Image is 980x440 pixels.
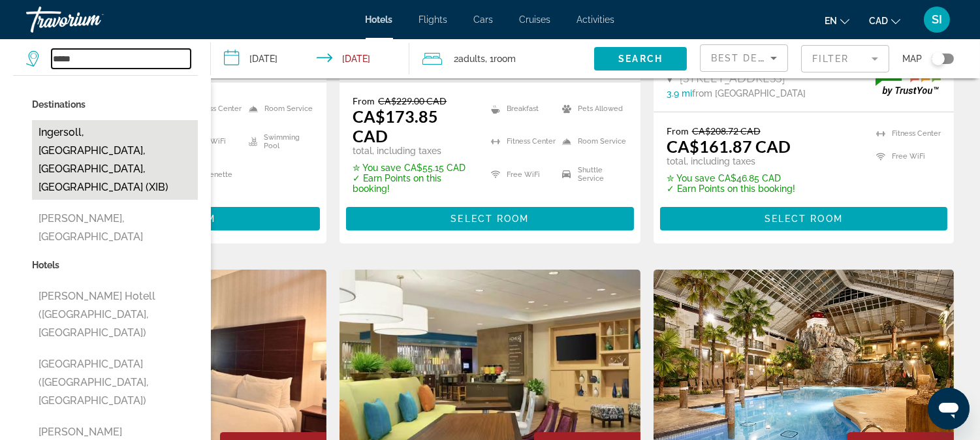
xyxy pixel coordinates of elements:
span: 2 [454,50,485,68]
button: User Menu [920,6,954,33]
li: Free WiFi [870,148,941,165]
li: Free WiFi [484,161,556,187]
ins: CA$173.85 CAD [353,106,438,146]
span: , 1 [485,50,516,68]
li: Breakfast [484,95,556,121]
button: [PERSON_NAME], [GEOGRAPHIC_DATA] [32,206,198,249]
span: From [667,125,689,136]
mat-select: Sort by [711,50,777,66]
li: Room Service [242,95,314,121]
span: Select Room [765,213,843,224]
span: en [825,16,837,26]
span: from [GEOGRAPHIC_DATA] [692,88,806,99]
li: Shuttle Service [556,161,627,187]
span: Search [618,54,663,64]
a: Activities [577,14,615,25]
button: Change currency [869,11,900,30]
button: Check-in date: Sep 17, 2025 Check-out date: Sep 18, 2025 [211,39,409,78]
button: Search [594,47,687,71]
span: Map [902,50,922,68]
p: CA$55.15 CAD [353,163,475,173]
span: Best Deals [711,53,779,63]
span: ✮ You save [667,173,715,183]
li: Room Service [556,129,627,155]
button: Select Room [660,207,947,230]
iframe: Button to launch messaging window [928,388,970,430]
button: Travelers: 2 adults, 0 children [409,39,594,78]
span: Select Room [450,213,529,224]
button: Ingersoll, [GEOGRAPHIC_DATA], [GEOGRAPHIC_DATA], [GEOGRAPHIC_DATA] (XIB) [32,120,198,200]
a: Flights [419,14,448,25]
p: ✓ Earn Points on this booking! [353,173,475,194]
button: Filter [801,44,889,73]
button: Toggle map [922,53,954,65]
li: Swimming Pool [242,129,314,155]
span: Room [494,54,516,64]
p: total, including taxes [667,156,795,166]
p: Destinations [32,95,198,114]
span: 3.9 mi [667,88,692,99]
del: CA$208.72 CAD [692,125,761,136]
a: Hotels [366,14,393,25]
span: ✮ You save [353,163,401,173]
button: [PERSON_NAME] Hotell ([GEOGRAPHIC_DATA], [GEOGRAPHIC_DATA]) [32,284,198,345]
p: Hotels [32,256,198,274]
button: Change language [825,11,849,30]
li: Fitness Center [484,129,556,155]
a: Cars [474,14,494,25]
a: Select Room [346,210,633,225]
p: ✓ Earn Points on this booking! [667,183,795,194]
li: Pets Allowed [556,95,627,121]
span: SI [932,13,942,26]
li: Fitness Center [870,125,941,142]
p: CA$46.85 CAD [667,173,795,183]
del: CA$229.00 CAD [378,95,447,106]
span: CAD [869,16,888,26]
a: Select Room [660,210,947,225]
button: [GEOGRAPHIC_DATA] ([GEOGRAPHIC_DATA], [GEOGRAPHIC_DATA]) [32,352,198,413]
span: Adults [458,54,485,64]
a: Cruises [520,14,551,25]
a: Travorium [26,3,157,37]
ins: CA$161.87 CAD [667,136,791,156]
p: total, including taxes [353,146,475,156]
button: Select Room [346,207,633,230]
span: From [353,95,375,106]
